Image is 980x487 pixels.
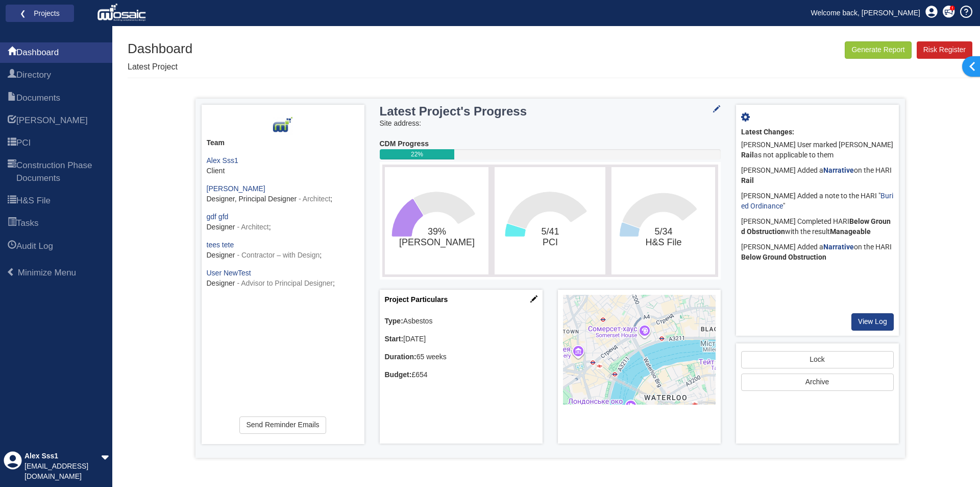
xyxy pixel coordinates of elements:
tspan: PCI [543,237,558,247]
tspan: [PERSON_NAME] [399,237,474,248]
a: [PERSON_NAME] [207,184,265,193]
tspan: H&S File [646,237,682,247]
p: Latest Project [128,61,192,73]
button: Archive [741,374,894,391]
a: Lock [741,351,894,368]
span: HARI [16,114,88,127]
span: Designer [207,251,235,259]
span: H&S File [8,195,16,207]
a: Welcome back, [PERSON_NAME] [803,5,928,20]
span: - Contractor – with Design [237,251,320,259]
b: Type: [385,317,403,325]
div: 65 weeks [385,352,537,362]
a: Alex Sss1 [207,156,238,165]
span: Designer [207,279,235,287]
b: Below Ground Obstruction [741,217,891,236]
span: Designer, Principal Designer [207,195,297,203]
a: Narrative [823,243,854,251]
img: Z [273,115,293,135]
h1: Dashboard [128,41,192,56]
b: Manageable [830,227,871,236]
b: Rail [741,176,754,184]
span: Audit Log [16,240,53,252]
span: - Advisor to Principal Designer [237,279,333,287]
span: Minimize Menu [18,268,76,277]
a: gdf gfd [207,213,229,221]
div: ; [207,184,359,204]
div: ; [207,268,359,289]
img: logo_white.png [97,3,149,23]
a: tees tete [207,241,234,249]
span: Directory [8,69,16,82]
span: Construction Phase Documents [16,159,105,184]
span: HARI [8,115,16,127]
div: Site address: [380,119,721,129]
text: 5/41 [541,226,559,247]
svg: 5/34​H&S File [614,170,713,272]
div: [DATE] [385,334,537,344]
a: View Log [851,313,894,331]
div: Profile [4,451,22,482]
div: [PERSON_NAME] User marked [PERSON_NAME] as not applicable to them [741,137,894,163]
div: 22% [380,149,455,159]
span: Documents [16,92,60,104]
a: User NewTest [207,269,251,277]
a: ❮ Projects [12,7,67,20]
svg: 5/41​PCI [497,170,603,272]
span: Tasks [16,217,38,229]
span: Designer [207,223,235,231]
span: Minimize Menu [7,268,15,276]
span: H&S File [16,195,51,207]
b: Start: [385,335,404,343]
div: [EMAIL_ADDRESS][DOMAIN_NAME] [24,461,101,482]
b: Rail [741,151,754,159]
span: Construction Phase Documents [8,160,16,185]
div: [PERSON_NAME] Completed HARI with the result [741,214,894,240]
span: Documents [8,92,16,105]
span: Dashboard [16,47,59,59]
span: - Architect [237,223,268,231]
div: Project Location [558,290,721,444]
div: £654 [385,370,537,380]
span: Directory [16,69,51,81]
a: Buried Ordinance [741,192,893,210]
a: Narrative [823,166,854,174]
span: Client [207,167,225,175]
button: Generate Report [845,41,911,59]
a: Risk Register [917,41,972,59]
div: Latest Changes: [741,127,894,137]
div: ; [207,240,359,261]
div: [PERSON_NAME] Added a on the HARI [741,240,894,265]
div: [PERSON_NAME] Added a on the HARI [741,163,894,189]
span: Tasks [8,218,16,230]
span: Audit Log [8,241,16,253]
b: Budget: [385,370,412,379]
b: Duration: [385,353,416,361]
span: PCI [16,137,31,149]
b: Below Ground Obstruction [741,253,826,261]
span: - Architect [299,195,330,203]
div: [PERSON_NAME] Added a note to the HARI " " [741,189,894,214]
div: Team [207,138,359,148]
div: Alex Sss1 [24,451,101,461]
text: 39% [399,226,474,248]
div: Asbestos [385,316,537,327]
h3: Latest Project's Progress [380,105,661,118]
span: PCI [8,137,16,150]
div: CDM Progress [380,139,721,149]
a: Send Reminder Emails [239,416,326,434]
text: 5/34 [646,226,682,247]
svg: 39%​HARI [387,170,486,272]
span: Dashboard [8,47,16,59]
a: Project Particulars [385,295,448,304]
div: ; [207,212,359,233]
